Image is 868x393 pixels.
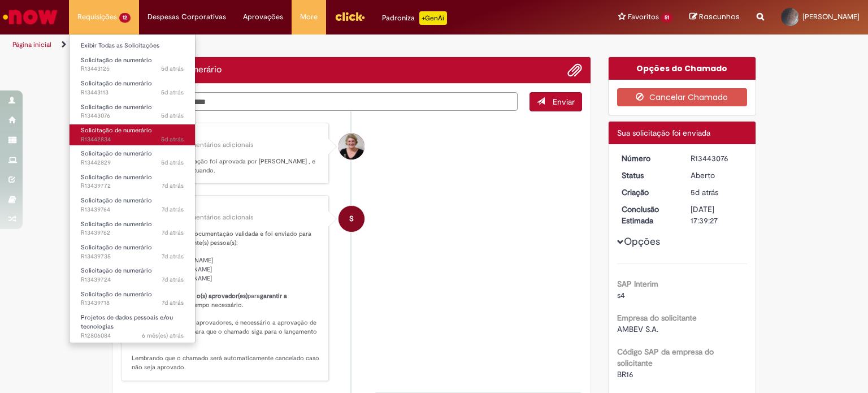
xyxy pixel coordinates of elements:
[162,299,184,307] span: 7d atrás
[70,218,195,239] a: Aberto R13439762 : Solicitação de numerário
[70,148,195,169] a: Aberto R13442829 : Solicitação de numerário
[691,170,743,181] div: Aberto
[617,128,710,138] span: Sua solicitação foi enviada
[121,92,518,111] textarea: Digite sua mensagem aqui...
[81,196,152,205] span: Solicitação de numerário
[81,173,152,182] span: Solicitação de numerário
[161,111,184,120] span: 5d atrás
[81,299,184,308] span: R13439718
[70,101,195,122] a: Aberto R13443076 : Solicitação de numerário
[81,79,152,88] span: Solicitação de numerário
[81,111,184,120] span: R13443076
[699,11,740,22] span: Rascunhos
[132,157,320,175] p: Prezado(a), Sua solicitação foi aprovada por [PERSON_NAME] , e em breve estaremos atuando.
[338,133,364,159] div: Ana Beatriz Ramos Denkena
[419,11,447,25] p: +GenAi
[161,158,184,167] span: 5d atrás
[162,228,184,237] span: 7d atrás
[243,11,283,23] span: Aprovações
[300,11,318,23] span: More
[349,205,354,232] span: S
[161,135,184,144] span: 5d atrás
[162,228,184,237] time: 22/08/2025 12:36:15
[81,252,184,261] span: R13439735
[81,205,184,214] span: R13439764
[81,220,152,228] span: Solicitação de numerário
[70,124,195,145] a: Aberto R13442834 : Solicitação de numerário
[161,111,184,120] time: 25/08/2025 09:38:17
[162,182,184,190] span: 7d atrás
[162,205,184,214] time: 22/08/2025 12:37:16
[691,204,743,226] div: [DATE] 17:39:27
[70,171,195,192] a: Aberto R13439772 : Solicitação de numerário
[81,158,184,167] span: R13442829
[162,182,184,190] time: 22/08/2025 12:39:14
[81,88,184,97] span: R13443113
[613,153,683,164] dt: Número
[617,347,714,368] b: Código SAP da empresa do solicitante
[161,158,184,167] time: 25/08/2025 08:49:50
[12,40,51,49] a: Página inicial
[161,64,184,73] span: 5d atrás
[162,252,184,261] span: 7d atrás
[81,331,184,340] span: R12806084
[69,34,196,343] ul: Requisições
[81,64,184,74] span: R13443125
[70,241,195,262] a: Aberto R13439735 : Solicitação de numerário
[70,265,195,286] a: Aberto R13439724 : Solicitação de numerário
[181,213,254,222] small: Comentários adicionais
[81,243,152,252] span: Solicitação de numerário
[162,205,184,214] span: 7d atrás
[802,12,860,21] span: [PERSON_NAME]
[81,135,184,144] span: R13442834
[609,57,756,80] div: Opções do Chamado
[617,279,658,289] b: SAP Interim
[382,11,447,25] div: Padroniza
[81,313,173,331] span: Projetos de dados pessoais e/ou tecnologias
[70,77,195,98] a: Aberto R13443113 : Solicitação de numerário
[132,132,320,139] div: [PERSON_NAME]
[530,92,582,111] button: Enviar
[553,97,575,107] span: Enviar
[161,88,184,97] span: 5d atrás
[617,313,697,323] b: Empresa do solicitante
[81,275,184,284] span: R13439724
[338,206,364,232] div: System
[70,54,195,75] a: Aberto R13443125 : Solicitação de numerário
[628,11,659,23] span: Favoritos
[147,11,226,23] span: Despesas Corporativas
[161,64,184,73] time: 25/08/2025 09:46:04
[81,290,152,299] span: Solicitação de numerário
[691,187,718,197] span: 5d atrás
[77,11,117,23] span: Requisições
[691,187,743,198] div: 25/08/2025 09:38:16
[1,6,59,28] img: ServiceNow
[161,135,184,144] time: 25/08/2025 08:50:46
[70,40,195,52] a: Exibir Todas as Solicitações
[132,230,320,372] p: Seu chamado teve a documentação validada e foi enviado para aprovação da(s) seguinte(s) pessoa(s)...
[162,299,184,307] time: 22/08/2025 12:25:38
[70,195,195,215] a: Aberto R13439764 : Solicitação de numerário
[81,126,152,135] span: Solicitação de numerário
[617,324,658,334] span: AMBEV S.A.
[81,149,152,158] span: Solicitação de numerário
[691,153,743,164] div: R13443076
[661,13,672,23] span: 51
[142,331,184,340] time: 13/03/2025 14:10:38
[335,8,365,25] img: click_logo_yellow_360x200.png
[162,275,184,284] span: 7d atrás
[617,88,748,106] button: Cancelar Chamado
[161,88,184,97] time: 25/08/2025 09:44:26
[613,187,683,198] dt: Criação
[142,331,184,340] span: 6 mês(es) atrás
[70,312,195,336] a: Aberto R12806084 : Projetos de dados pessoais e/ou tecnologias
[8,34,570,55] ul: Trilhas de página
[613,170,683,181] dt: Status
[81,56,152,64] span: Solicitação de numerário
[81,182,184,191] span: R13439772
[162,252,184,261] time: 22/08/2025 12:29:23
[689,12,740,23] a: Rascunhos
[567,63,582,77] button: Adicionar anexos
[613,204,683,226] dt: Conclusão Estimada
[162,275,184,284] time: 22/08/2025 12:26:38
